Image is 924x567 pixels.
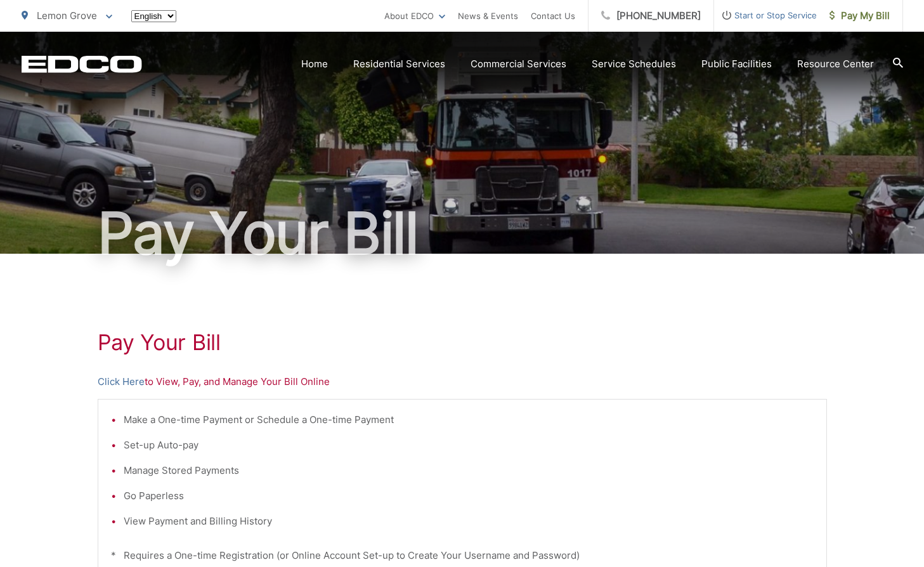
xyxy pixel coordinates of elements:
a: Residential Services [353,56,445,72]
li: Set-up Auto-pay [124,438,814,453]
a: Resource Center [797,56,874,72]
li: Make a One-time Payment or Schedule a One-time Payment [124,412,814,427]
li: Manage Stored Payments [124,463,814,478]
li: Go Paperless [124,488,814,504]
p: * Requires a One-time Registration (or Online Account Set-up to Create Your Username and Password) [111,548,814,563]
a: Contact Us [531,8,575,23]
span: Lemon Grove [37,10,97,22]
select: Select a language [131,10,176,22]
a: News & Events [458,8,518,23]
h1: Pay Your Bill [22,202,903,265]
p: to View, Pay, and Manage Your Bill Online [98,374,827,389]
a: Home [301,56,328,72]
a: Service Schedules [592,56,676,72]
span: Pay My Bill [830,8,890,23]
li: View Payment and Billing History [124,514,814,529]
h1: Pay Your Bill [98,330,827,355]
a: Click Here [98,374,145,389]
a: About EDCO [384,8,445,23]
a: Commercial Services [471,56,566,72]
a: Public Facilities [701,56,772,72]
a: EDCD logo. Return to the homepage. [22,55,142,73]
